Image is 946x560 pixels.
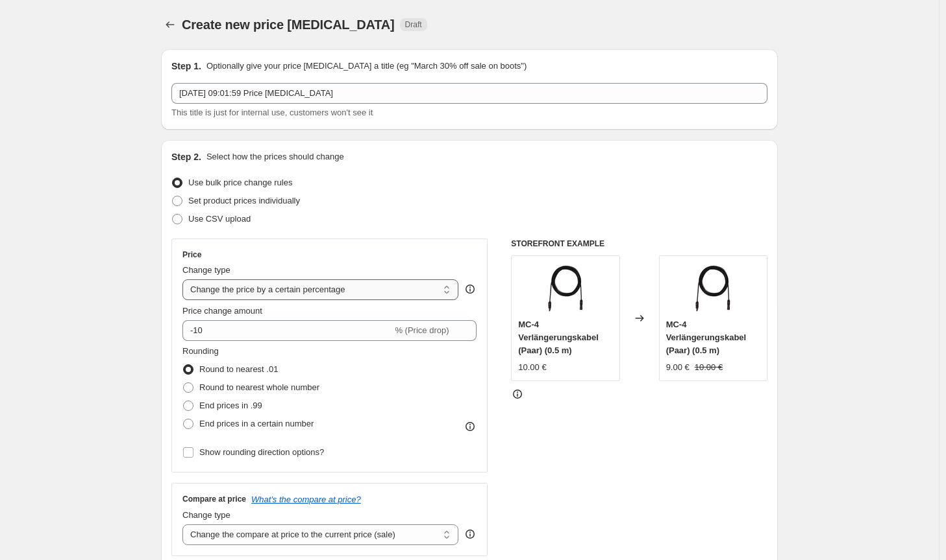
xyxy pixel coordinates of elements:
[182,494,246,504] h3: Compare at price
[171,108,373,117] span: This title is just for internal use, customers won't see it
[464,283,477,296] div: help
[251,495,361,504] button: What's the compare at price?
[395,325,449,335] span: % (Price drop)
[540,262,591,314] img: kabel.3_1_80x.webp
[511,239,767,249] h6: STOREFRONT EXAMPLE
[199,419,314,428] span: End prices in a certain number
[695,361,723,374] strike: 10.00 €
[687,262,739,314] img: kabel.3_1_80x.webp
[464,528,477,541] div: help
[182,306,262,316] span: Price change amount
[182,265,230,275] span: Change type
[666,361,690,374] div: 9.00 €
[666,320,747,355] span: MC-4 Verlängerungskabel (Paar) (0.5 m)
[182,320,392,341] input: -15
[182,510,230,520] span: Change type
[518,361,546,374] div: 10.00 €
[182,346,219,356] span: Rounding
[199,401,262,410] span: End prices in .99
[188,214,251,224] span: Use CSV upload
[188,178,292,187] span: Use bulk price change rules
[405,19,422,30] span: Draft
[171,150,201,163] h2: Step 2.
[199,447,324,457] span: Show rounding direction options?
[182,250,201,260] h3: Price
[171,83,767,104] input: 30% off holiday sale
[206,150,344,163] p: Select how the prices should change
[518,320,599,355] span: MC-4 Verlängerungskabel (Paar) (0.5 m)
[161,16,179,34] button: Price change jobs
[199,382,319,392] span: Round to nearest whole number
[182,17,395,32] span: Create new price [MEDICAL_DATA]
[199,364,278,374] span: Round to nearest .01
[206,60,527,73] p: Optionally give your price [MEDICAL_DATA] a title (eg "March 30% off sale on boots")
[188,196,300,205] span: Set product prices individually
[171,60,201,73] h2: Step 1.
